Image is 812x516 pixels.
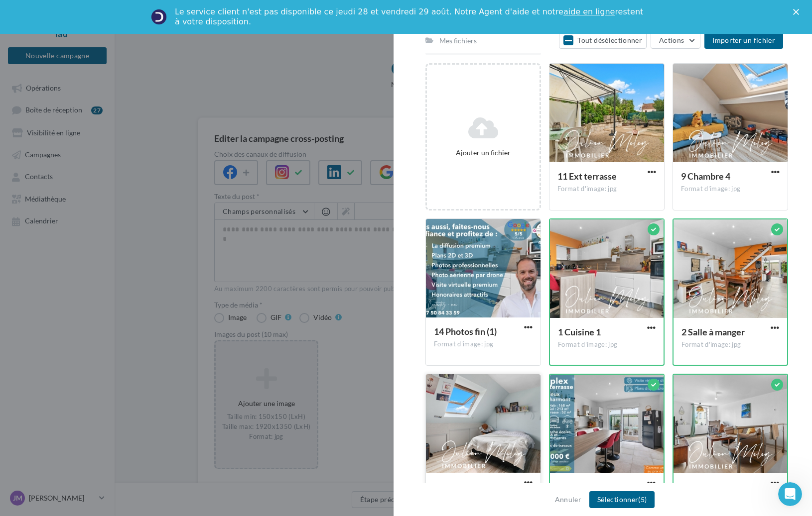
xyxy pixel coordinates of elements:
[558,326,601,337] span: 1 Cuisine 1
[558,340,656,349] div: Format d'image: jpg
[681,326,745,337] span: 2 Salle à manger
[434,340,533,349] div: Format d'image: jpg
[551,494,585,506] button: Annuler
[778,482,802,506] iframe: Intercom live chat
[681,340,779,349] div: Format d'image: jpg
[151,9,167,25] img: Profile image for Service-Client
[431,148,536,158] div: Ajouter un fichier
[793,9,803,15] div: Fermer
[638,495,647,504] span: (5)
[557,185,656,194] div: Format d'image: jpg
[563,7,615,16] a: aide en ligne
[712,36,775,44] span: Importer un fichier
[681,171,730,182] span: 9 Chambre 4
[439,36,477,46] div: Mes fichiers
[681,482,710,493] span: 3 Salon
[681,185,780,194] div: Format d'image: jpg
[589,491,655,508] button: Sélectionner(5)
[175,7,645,27] div: Le service client n'est pas disponible ce jeudi 28 et vendredi 29 août. Notre Agent d'aide et not...
[559,32,647,49] button: Tout désélectionner
[434,326,497,337] span: 14 Photos fin (1)
[704,32,783,49] button: Importer un fichier
[659,36,684,44] span: Actions
[651,32,700,49] button: Actions
[558,482,617,493] span: 0_Heroe photo
[557,171,617,182] span: 11 Ext terrasse
[434,481,483,492] span: 7 Chambre 5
